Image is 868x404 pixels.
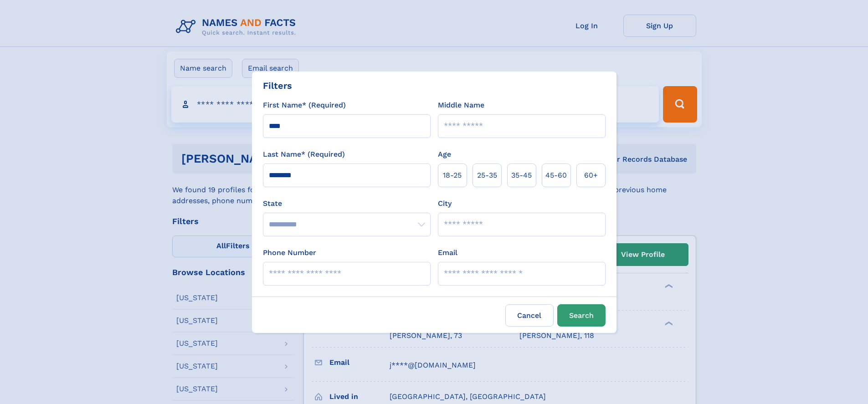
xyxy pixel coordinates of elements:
[438,198,452,209] label: City
[557,304,606,327] button: Search
[438,149,451,160] label: Age
[443,170,462,181] span: 18‑25
[505,304,554,327] label: Cancel
[438,100,484,111] label: Middle Name
[263,198,431,209] label: State
[477,170,497,181] span: 25‑35
[438,247,457,258] label: Email
[263,79,292,92] div: Filters
[263,247,316,258] label: Phone Number
[545,170,567,181] span: 45‑60
[584,170,598,181] span: 60+
[263,100,346,111] label: First Name* (Required)
[511,170,532,181] span: 35‑45
[263,149,345,160] label: Last Name* (Required)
